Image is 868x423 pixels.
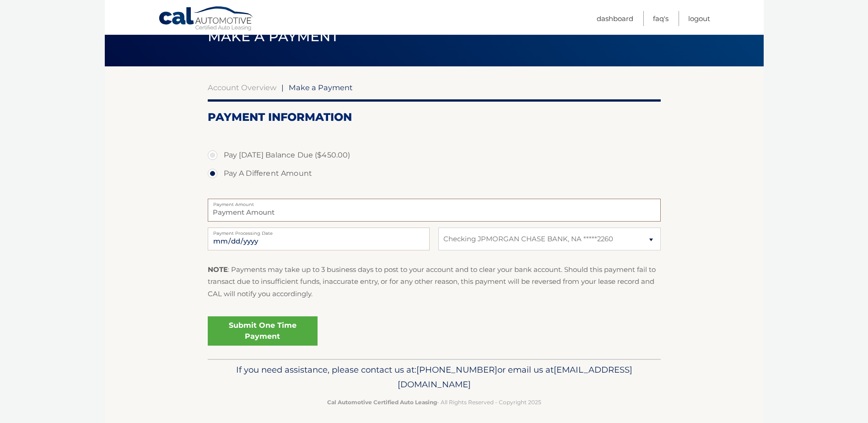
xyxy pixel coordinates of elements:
label: Payment Amount [208,199,661,206]
a: FAQ's [653,11,669,26]
a: Account Overview [208,83,276,92]
p: - All Rights Reserved - Copyright 2025 [214,397,655,407]
a: Submit One Time Payment [208,316,318,346]
span: Make a Payment [289,83,353,92]
input: Payment Date [208,228,430,250]
strong: NOTE [208,265,228,274]
a: Logout [688,11,710,26]
p: If you need assistance, please contact us at: or email us at [214,363,655,392]
span: | [281,83,284,92]
label: Payment Processing Date [208,228,430,235]
label: Pay A Different Amount [208,164,661,183]
label: Pay [DATE] Balance Due ($450.00) [208,146,661,164]
input: Payment Amount [208,199,661,222]
span: [PHONE_NUMBER] [416,364,497,375]
span: Make a Payment [208,28,339,45]
a: Cal Automotive [158,6,254,33]
span: [EMAIL_ADDRESS][DOMAIN_NAME] [398,364,632,390]
strong: Cal Automotive Certified Auto Leasing [327,399,437,406]
p: : Payments may take up to 3 business days to post to your account and to clear your bank account.... [208,264,661,300]
a: Dashboard [597,11,633,26]
h2: Payment Information [208,110,661,124]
